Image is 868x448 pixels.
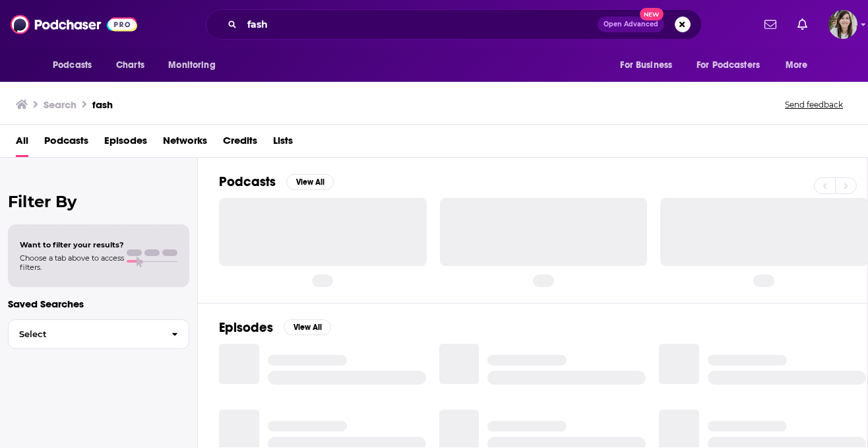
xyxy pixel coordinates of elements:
[219,319,331,336] a: EpisodesView All
[781,99,847,110] button: Send feedback
[44,53,109,78] button: open menu
[792,13,813,36] a: Show notifications dropdown
[8,298,189,310] p: Saved Searches
[168,56,215,75] span: Monitoring
[8,192,189,211] h2: Filter By
[620,56,672,75] span: For Business
[286,174,334,190] button: View All
[159,53,232,78] button: open menu
[44,130,88,157] a: Podcasts
[828,10,857,39] img: User Profile
[9,330,161,338] span: Select
[20,240,124,249] span: Want to filter your results?
[604,21,658,28] span: Open Advanced
[219,174,276,190] h2: Podcasts
[44,98,77,111] h3: Search
[828,10,857,39] button: Show profile menu
[242,14,598,35] input: Search podcasts, credits, & more...
[223,130,257,157] a: Credits
[163,130,207,157] a: Networks
[273,130,293,157] a: Lists
[16,130,28,157] a: All
[92,98,113,111] h3: fash
[786,56,808,75] span: More
[8,319,189,349] button: Select
[759,13,782,36] a: Show notifications dropdown
[284,319,331,335] button: View All
[53,56,92,75] span: Podcasts
[688,53,779,78] button: open menu
[828,10,857,39] span: Logged in as devinandrade
[598,16,664,32] button: Open AdvancedNew
[11,12,137,37] img: Podchaser - Follow, Share and Rate Podcasts
[206,9,702,40] div: Search podcasts, credits, & more...
[776,53,824,78] button: open menu
[108,53,152,78] a: Charts
[20,253,124,272] span: Choose a tab above to access filters.
[219,174,334,190] a: PodcastsView All
[697,56,760,75] span: For Podcasters
[640,8,664,20] span: New
[116,56,144,75] span: Charts
[104,130,147,157] a: Episodes
[219,319,273,336] h2: Episodes
[611,53,689,78] button: open menu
